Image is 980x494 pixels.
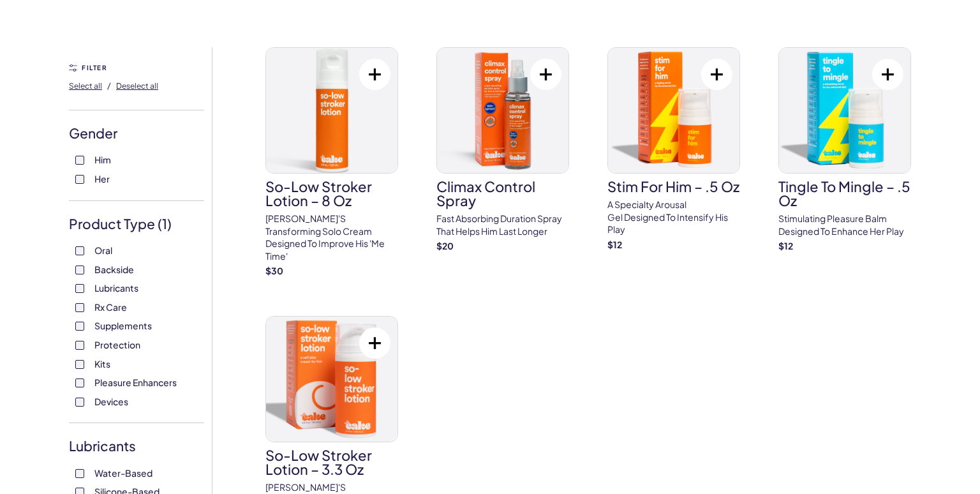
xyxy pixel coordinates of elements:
[265,47,398,278] a: So-Low Stroker Lotion – 8 ozSo-Low Stroker Lotion – 8 oz[PERSON_NAME]'s transforming solo cream d...
[94,151,111,168] span: Him
[778,179,911,207] h3: Tingle To Mingle – .5 oz
[265,448,398,476] h3: So-Low Stroker Lotion – 3.3 oz
[75,284,84,293] input: Lubricants
[607,239,622,250] strong: $ 12
[94,280,138,296] span: Lubricants
[75,378,84,387] input: Pleasure Enhancers
[265,265,283,276] strong: $ 30
[69,81,102,91] span: Select all
[437,48,568,173] img: Climax Control Spray
[94,393,128,410] span: Devices
[265,179,398,207] h3: So-Low Stroker Lotion – 8 oz
[94,242,112,258] span: Oral
[266,48,397,173] img: So-Low Stroker Lotion – 8 oz
[75,341,84,350] input: Protection
[94,336,140,353] span: Protection
[94,170,110,187] span: Her
[778,47,911,253] a: Tingle To Mingle – .5 ozTingle To Mingle – .5 ozStimulating pleasure balm designed to enhance her...
[94,261,134,278] span: Backside
[94,317,152,334] span: Supplements
[75,469,84,478] input: Water-Based
[94,356,110,372] span: Kits
[266,317,397,442] img: So-Low Stroker Lotion – 3.3 oz
[265,213,398,262] p: [PERSON_NAME]'s transforming solo cream designed to improve his 'me time'
[778,240,793,251] strong: $ 12
[75,246,84,255] input: Oral
[608,48,739,173] img: Stim For Him – .5 oz
[778,213,911,237] p: Stimulating pleasure balm designed to enhance her play
[94,299,127,315] span: Rx Care
[607,198,740,236] p: A specialty arousal gel designed to intensify his play
[69,75,102,96] button: Select all
[436,47,569,253] a: Climax Control SprayClimax Control SprayFast absorbing duration spray that helps him last longer$20
[75,266,84,274] input: Backside
[75,322,84,331] input: Supplements
[116,75,158,96] button: Deselect all
[436,240,454,251] strong: $ 20
[436,213,569,237] p: Fast absorbing duration spray that helps him last longer
[116,81,158,91] span: Deselect all
[75,156,84,165] input: Him
[436,179,569,207] h3: Climax Control Spray
[607,179,740,193] h3: Stim For Him – .5 oz
[94,374,177,391] span: Pleasure Enhancers
[107,80,111,91] span: /
[75,303,84,312] input: Rx Care
[75,398,84,407] input: Devices
[607,47,740,251] a: Stim For Him – .5 ozStim For Him – .5 ozA specialty arousal gel designed to intensify his play$12
[94,465,152,481] span: Water-Based
[75,175,84,184] input: Her
[779,48,910,173] img: Tingle To Mingle – .5 oz
[75,360,84,369] input: Kits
